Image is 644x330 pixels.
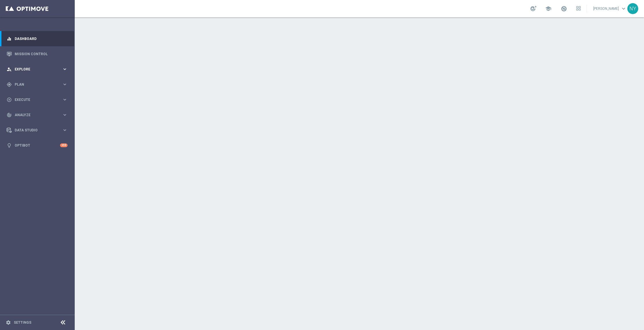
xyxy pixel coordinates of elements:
a: Dashboard [15,31,68,46]
i: lightbulb [7,143,12,148]
i: keyboard_arrow_right [62,97,68,102]
button: Data Studio keyboard_arrow_right [6,128,68,133]
i: gps_fixed [7,82,12,87]
i: play_circle_outline [7,97,12,102]
span: Data Studio [15,128,62,132]
span: Plan [15,83,62,86]
button: track_changes Analyze keyboard_arrow_right [6,113,68,117]
a: Settings [14,321,31,324]
button: gps_fixed Plan keyboard_arrow_right [6,82,68,87]
button: play_circle_outline Execute keyboard_arrow_right [6,97,68,102]
div: Data Studio [7,128,62,133]
a: Optibot [15,138,60,153]
span: keyboard_arrow_down [620,5,627,12]
i: person_search [7,67,12,72]
div: Plan [7,82,62,87]
div: NY [627,3,638,14]
div: +10 [60,143,68,147]
a: Mission Control [15,46,68,62]
button: person_search Explore keyboard_arrow_right [6,67,68,72]
div: Analyze [7,112,62,118]
span: Explore [15,68,62,71]
i: keyboard_arrow_right [62,127,68,133]
i: keyboard_arrow_right [62,82,68,87]
button: Mission Control [6,52,68,56]
button: lightbulb Optibot +10 [6,143,68,148]
span: Analyze [15,113,62,117]
i: equalizer [7,36,12,41]
div: Execute [7,97,62,102]
div: Optibot [7,138,68,153]
i: keyboard_arrow_right [62,66,68,72]
i: keyboard_arrow_right [62,112,68,118]
div: Dashboard [7,31,68,46]
i: track_changes [7,112,12,118]
a: [PERSON_NAME]keyboard_arrow_down [593,4,627,13]
div: Mission Control [7,46,68,62]
span: school [545,5,551,12]
button: equalizer Dashboard [6,37,68,41]
span: Execute [15,98,62,101]
i: settings [6,320,11,325]
div: Explore [7,67,62,72]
